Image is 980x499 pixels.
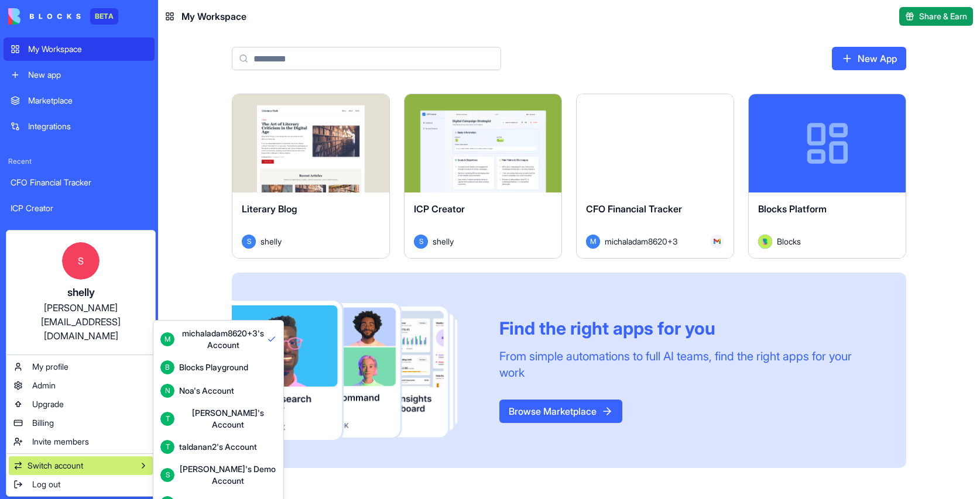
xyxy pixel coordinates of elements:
div: shelly [18,284,143,301]
span: S [62,242,100,280]
a: Invite members [9,432,153,451]
a: Billing [9,414,153,432]
span: My profile [32,361,68,373]
span: Admin [32,380,56,391]
a: My profile [9,357,153,376]
a: Admin [9,376,153,395]
div: [PERSON_NAME][EMAIL_ADDRESS][DOMAIN_NAME] [18,301,143,343]
span: Recent [4,157,155,166]
span: Log out [32,479,60,490]
div: Literary Blog [11,228,148,240]
span: Invite members [32,436,89,448]
span: Upgrade [32,398,64,410]
span: Billing [32,417,54,429]
div: ICP Creator [11,202,148,214]
a: Upgrade [9,395,153,414]
span: Switch account [28,460,83,472]
div: CFO Financial Tracker [11,177,148,188]
a: Sshelly[PERSON_NAME][EMAIL_ADDRESS][DOMAIN_NAME] [9,233,153,352]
